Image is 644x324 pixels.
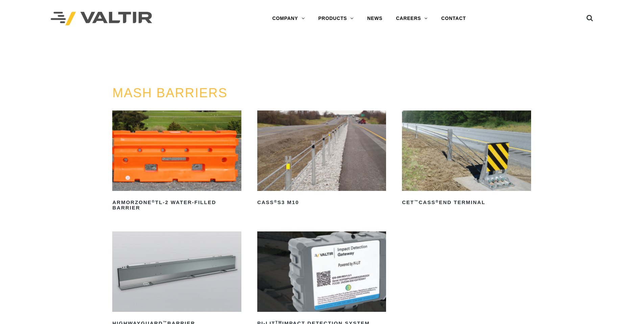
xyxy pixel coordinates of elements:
a: COMPANY [265,12,311,25]
a: MASH BARRIERS [112,86,228,100]
sup: ™ [414,199,419,203]
a: CAREERS [389,12,434,25]
a: CASS®S3 M10 [257,110,386,208]
sup: ® [435,199,439,203]
a: ArmorZone®TL-2 Water-Filled Barrier [112,110,241,213]
img: Valtir [51,12,152,26]
sup: ® [274,199,278,203]
a: CET™CASS®End Terminal [402,110,531,208]
a: NEWS [360,12,389,25]
sup: ® [152,199,155,203]
h2: ArmorZone TL-2 Water-Filled Barrier [112,197,241,213]
h2: CASS S3 M10 [257,197,386,208]
a: CONTACT [434,12,473,25]
h2: CET CASS End Terminal [402,197,531,208]
a: PRODUCTS [311,12,360,25]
